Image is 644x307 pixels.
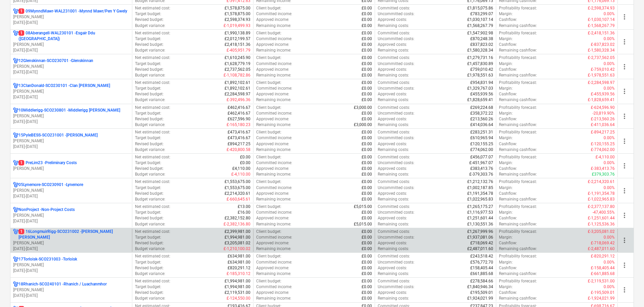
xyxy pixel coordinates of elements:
p: [PERSON_NAME] [13,42,129,48]
p: Committed costs : [378,154,410,160]
p: £0.00 [362,141,372,147]
span: more_vert [620,211,629,219]
p: £-451,967.07 [469,160,493,166]
p: Approved costs : [378,17,407,23]
p: £0.00 [362,166,372,172]
p: Remaining income : [256,147,291,153]
p: Committed costs : [378,129,410,135]
div: Project has multi currencies enabled [13,58,19,64]
p: £0.00 [362,147,372,153]
p: £759,010.42 [470,67,493,72]
p: [DATE] - [DATE] [13,193,129,199]
p: Revised budget : [135,67,164,72]
p: £120,155.25 [470,141,493,147]
p: Net estimated cost : [135,5,170,11]
span: 1 [19,8,24,14]
p: Remaining income : [256,122,291,128]
p: Approved income : [256,116,289,122]
p: Target budget : [135,86,161,91]
p: Net estimated cost : [135,30,170,36]
p: Client budget : [256,55,281,61]
p: Uncommitted costs : [378,61,414,67]
p: £837,823.02 [470,42,493,48]
span: 1 [19,229,24,234]
p: £-4,110.00 [596,154,615,160]
p: £383,413.76 [470,166,493,172]
div: NonProject -Non-Project Costs[PERSON_NAME][DATE]-[DATE] [13,207,129,224]
p: Margin : [499,11,513,17]
p: Approved costs : [378,67,407,72]
p: £455,939.56 [470,91,493,97]
p: Remaining cashflow : [499,23,537,29]
p: £0.00 [362,23,372,29]
p: £1,279,731.16 [467,55,493,61]
p: £-2,418,151.36 [588,30,615,36]
p: £-213,560.26 [591,116,615,122]
p: £1,978,551.63 [467,72,493,78]
p: £-420,800.58 [227,147,250,153]
p: 17Torloisk-SCO231003 - Torloisk [19,256,77,262]
div: Project has multi currencies enabled [13,182,19,188]
p: [PERSON_NAME] [13,89,129,94]
p: Remaining costs : [378,23,409,29]
p: £-411,036.64 [591,122,615,128]
p: 0.00% [604,36,615,42]
span: more_vert [620,63,629,71]
p: Remaining costs : [378,147,409,153]
p: Cashflow : [499,67,517,72]
p: £-405,951.79 [227,48,250,53]
p: Remaining costs : [378,97,409,103]
p: £-1,108,782.86 [224,72,250,78]
p: [PERSON_NAME] [13,240,129,246]
p: £-837,823.02 [591,42,615,48]
p: Client budget : [256,105,281,111]
p: Budget variance : [135,147,165,153]
p: Remaining cashflow : [499,122,537,128]
p: Committed costs : [378,105,410,111]
p: Approved costs : [378,141,407,147]
p: Client budget : [256,5,281,11]
p: £0.00 [362,86,372,91]
p: Committed income : [256,61,292,67]
p: £358,372.22 [470,111,493,116]
p: £-2,284,598.97 [588,80,615,86]
p: £1,990,138.89 [225,30,250,36]
p: Remaining cashflow : [499,147,537,153]
p: 09MynndMawr-WAL231001 - Mynnd Mawr/Pen Y Gwely [19,8,127,14]
p: Margin : [499,36,513,42]
p: £774,062.00 [470,147,493,153]
p: £-383,413.76 [591,166,615,172]
p: £1,457,830.89 [467,61,493,67]
p: £1,892,102.61 [225,86,250,91]
p: £0.00 [362,48,372,53]
p: Client budget : [256,129,281,135]
p: Remaining income : [256,72,291,78]
p: Committed income : [256,135,292,141]
p: £-120,155.25 [591,141,615,147]
p: £462,416.67 [228,105,250,111]
p: -20,819.90% [592,111,615,116]
p: Revised budget : [135,42,164,48]
p: Uncommitted costs : [378,86,414,91]
p: £894,217.25 [228,141,250,147]
p: Approved costs : [378,116,407,122]
p: £1,578,875.00 [225,11,250,17]
p: Margin : [499,160,513,166]
div: 18Rhanich-SCO240101 -Rhanich / Luachanmhor[PERSON_NAME][DATE]-[DATE] [13,281,129,299]
div: 109MynndMawr-WAL231001 -Mynnd Mawr/Pen Y Gwely[PERSON_NAME][DATE]-[DATE] [13,8,129,26]
p: Remaining income : [256,48,291,53]
p: PreLim23 - Preliminary Costs [19,160,77,166]
p: [DATE] - [DATE] [13,48,129,53]
p: [PERSON_NAME] [13,113,129,119]
p: £0.00 [362,72,372,78]
p: Target budget : [135,160,161,166]
p: £456,077.07 [470,154,493,160]
p: £1,578,875.00 [225,5,250,11]
p: Cashflow : [499,17,517,23]
p: Target budget : [135,61,161,67]
div: Project has multi currencies enabled [13,229,19,240]
p: Profitability forecast : [499,80,537,86]
p: 0.00% [604,61,615,67]
p: [DATE] - [DATE] [13,20,129,26]
span: more_vert [620,137,629,145]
